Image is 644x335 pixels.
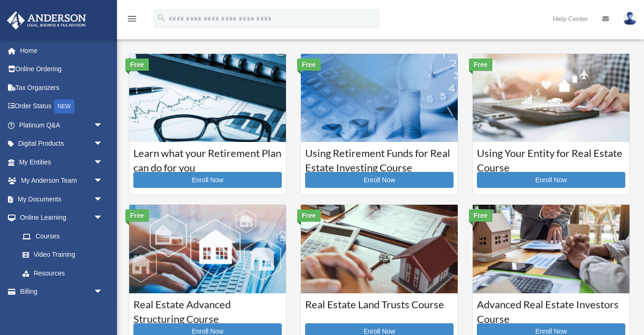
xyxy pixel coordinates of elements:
[305,298,454,321] h3: Real Estate Land Trusts Course
[13,227,112,246] a: Courses
[7,190,117,208] a: My Documentsarrow_drop_down
[7,97,117,116] a: Order StatusNEW
[297,209,321,222] div: Free
[297,59,321,71] div: Free
[126,13,138,24] i: menu
[54,99,74,113] div: NEW
[94,153,112,172] span: arrow_drop_down
[13,264,117,283] a: Resources
[7,41,117,60] a: Home
[94,190,112,209] span: arrow_drop_down
[4,11,89,30] img: Anderson Advisors Platinum Portal
[7,153,117,171] a: My Entitiesarrow_drop_down
[125,209,149,222] div: Free
[477,298,625,321] h3: Advanced Real Estate Investors Course
[469,59,492,71] div: Free
[7,78,117,97] a: Tax Organizers
[7,134,117,153] a: Digital Productsarrow_drop_down
[94,116,112,135] span: arrow_drop_down
[133,298,282,321] h3: Real Estate Advanced Structuring Course
[7,116,117,134] a: Platinum Q&Aarrow_drop_down
[7,283,117,301] a: Billingarrow_drop_down
[156,13,167,23] i: search
[477,146,625,170] h3: Using Your Entity for Real Estate Course
[469,209,492,222] div: Free
[305,146,454,170] h3: Using Retirement Funds for Real Estate Investing Course
[133,172,282,188] a: Enroll Now
[7,171,117,190] a: My Anderson Teamarrow_drop_down
[7,208,117,227] a: Online Learningarrow_drop_down
[125,59,149,71] div: Free
[7,301,117,320] a: Events Calendar
[126,16,138,24] a: menu
[623,12,637,25] img: User Pic
[94,171,112,191] span: arrow_drop_down
[305,172,454,188] a: Enroll Now
[94,208,112,228] span: arrow_drop_down
[133,146,282,170] h3: Learn what your Retirement Plan can do for you
[94,283,112,302] span: arrow_drop_down
[477,172,625,188] a: Enroll Now
[13,246,117,264] a: Video Training
[7,60,117,79] a: Online Ordering
[94,134,112,154] span: arrow_drop_down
